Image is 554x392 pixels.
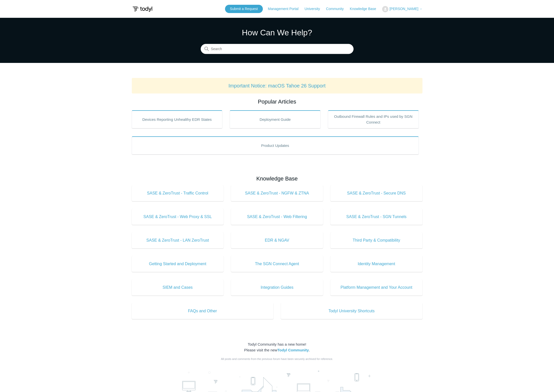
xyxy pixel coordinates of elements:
a: Management Portal [268,6,303,12]
a: Todyl University Shortcuts [281,303,422,319]
a: Getting Started and Deployment [132,256,224,272]
h2: Knowledge Base [132,174,422,183]
a: The SGN Connect Agent [231,256,323,272]
span: [PERSON_NAME] [389,7,418,11]
a: SASE & ZeroTrust - Secure DNS [330,185,422,201]
span: Platform Management and Your Account [338,284,415,290]
div: All posts and comments from the previous forum have been securely archived for reference. [132,357,422,361]
span: SASE & ZeroTrust - SGN Tunnels [338,214,415,220]
a: SIEM and Cases [132,279,224,296]
a: SASE & ZeroTrust - Traffic Control [132,185,224,201]
a: Product Updates [132,136,419,154]
span: Getting Started and Deployment [139,261,216,267]
span: SASE & ZeroTrust - NGFW & ZTNA [239,190,315,196]
a: Third Party & Compatibility [330,232,422,248]
a: SASE & ZeroTrust - LAN ZeroTrust [132,232,224,248]
span: Todyl University Shortcuts [288,308,415,314]
a: Integration Guides [231,279,323,296]
span: Third Party & Compatibility [338,237,415,243]
h2: Popular Articles [132,97,422,106]
img: Todyl Support Center Help Center home page [132,5,153,14]
a: Outbound Firewall Rules and IPs used by SGN Connect [328,110,419,128]
span: Identity Management [338,261,415,267]
span: EDR & NGAV [239,237,315,243]
button: [PERSON_NAME] [382,6,422,12]
span: FAQs and Other [139,308,266,314]
span: SIEM and Cases [139,284,216,290]
a: Platform Management and Your Account [330,279,422,296]
a: Deployment Guide [230,110,320,128]
a: SASE & ZeroTrust - Web Proxy & SSL [132,209,224,225]
span: SASE & ZeroTrust - Web Proxy & SSL [139,214,216,220]
a: Knowledge Base [350,6,381,12]
div: Todyl Community has a new home! Please visit the new . [132,342,422,353]
a: EDR & NGAV [231,232,323,248]
span: Integration Guides [239,284,315,290]
input: Search [201,44,354,54]
span: The SGN Connect Agent [239,261,315,267]
a: Devices Reporting Unhealthy EDR States [132,110,223,128]
a: FAQs and Other [132,303,273,319]
span: SASE & ZeroTrust - LAN ZeroTrust [139,237,216,243]
a: SASE & ZeroTrust - NGFW & ZTNA [231,185,323,201]
span: SASE & ZeroTrust - Web Filtering [239,214,315,220]
a: Submit a Request [225,5,263,13]
a: SASE & ZeroTrust - SGN Tunnels [330,209,422,225]
span: SASE & ZeroTrust - Traffic Control [139,190,216,196]
a: Community [326,6,349,12]
a: University [304,6,325,12]
h1: How Can We Help? [201,27,354,39]
a: Todyl Community [277,348,309,352]
a: Important Notice: macOS Tahoe 26 Support [229,83,326,88]
span: SASE & ZeroTrust - Secure DNS [338,190,415,196]
a: SASE & ZeroTrust - Web Filtering [231,209,323,225]
a: Identity Management [330,256,422,272]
